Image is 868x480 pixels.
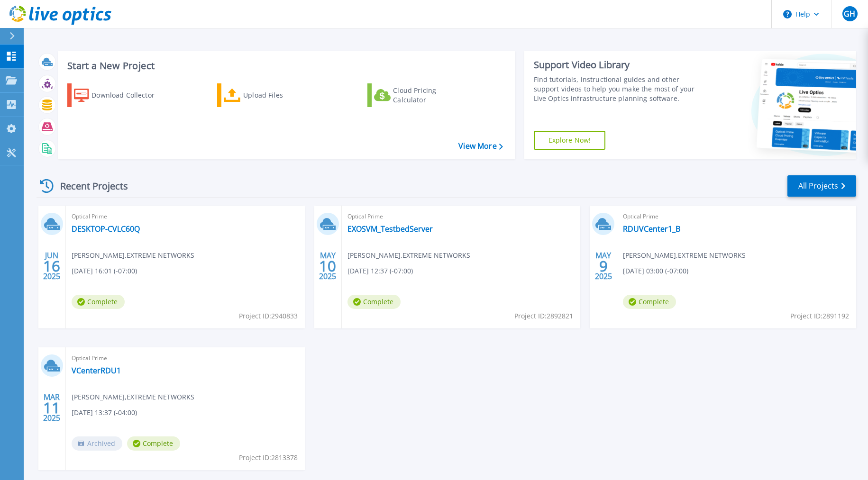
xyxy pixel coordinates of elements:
[72,250,194,261] span: [PERSON_NAME] , EXTREME NETWORKS
[623,211,850,222] span: Optical Prime
[534,59,703,71] div: Support Video Library
[239,311,298,321] span: Project ID: 2940833
[393,86,469,105] div: Cloud Pricing Calculator
[239,453,298,463] span: Project ID: 2813378
[243,86,319,105] div: Upload Files
[67,61,503,71] h3: Start a New Project
[217,83,323,107] a: Upload Files
[790,311,849,321] span: Project ID: 2891192
[72,366,121,375] a: VCenterRDU1
[72,224,140,234] a: DESKTOP-CVLC60Q
[72,408,137,418] span: [DATE] 13:37 (-04:00)
[72,211,299,222] span: Optical Prime
[347,211,575,222] span: Optical Prime
[347,250,470,261] span: [PERSON_NAME] , EXTREME NETWORKS
[534,75,703,103] div: Find tutorials, instructional guides and other support videos to help you make the most of your L...
[72,266,137,276] span: [DATE] 16:01 (-07:00)
[72,295,125,309] span: Complete
[43,249,61,283] div: JUN 2025
[623,250,746,261] span: [PERSON_NAME] , EXTREME NETWORKS
[37,174,141,198] div: Recent Projects
[43,404,60,412] span: 11
[72,436,122,451] span: Archived
[787,175,856,197] a: All Projects
[514,311,573,321] span: Project ID: 2892821
[623,266,688,276] span: [DATE] 03:00 (-07:00)
[534,131,606,150] a: Explore Now!
[319,249,337,283] div: MAY 2025
[43,262,60,270] span: 16
[623,224,680,234] a: RDUVCenter1_B
[43,390,61,425] div: MAR 2025
[91,86,167,105] div: Download Collector
[594,249,612,283] div: MAY 2025
[72,353,299,363] span: Optical Prime
[319,262,336,270] span: 10
[127,436,180,451] span: Complete
[67,83,173,107] a: Download Collector
[844,10,855,18] span: GH
[347,224,433,234] a: EXOSVM_TestbedServer
[347,266,413,276] span: [DATE] 12:37 (-07:00)
[72,392,194,402] span: [PERSON_NAME] , EXTREME NETWORKS
[458,142,503,151] a: View More
[599,262,608,270] span: 9
[367,83,473,107] a: Cloud Pricing Calculator
[623,295,676,309] span: Complete
[347,295,401,309] span: Complete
